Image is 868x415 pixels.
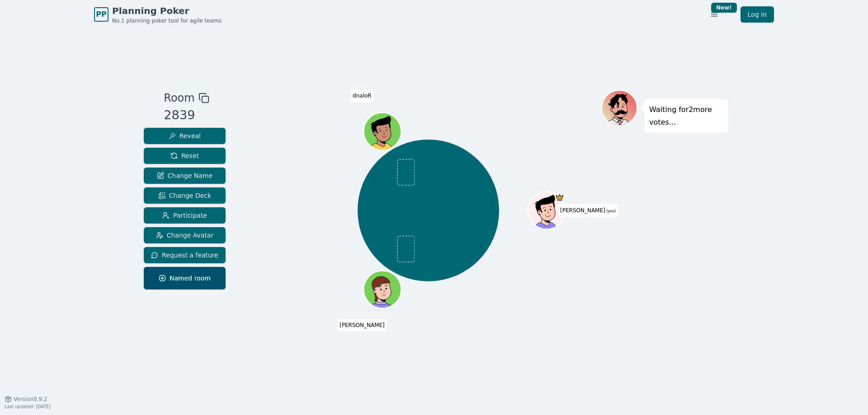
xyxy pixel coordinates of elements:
[112,17,222,24] span: No.1 planning poker tool for agile teams
[706,6,722,23] button: New!
[529,193,565,228] button: Click to change your avatar
[112,5,222,17] span: Planning Poker
[151,251,218,260] span: Request a feature
[159,274,211,283] span: Named room
[605,209,616,213] span: (you)
[144,267,226,289] button: Named room
[94,5,222,24] a: PPPlanning PokerNo.1 planning poker tool for agile teams
[144,207,226,224] button: Participate
[14,396,47,403] span: Version 0.9.2
[96,9,106,20] span: PP
[157,171,212,180] span: Change Name
[164,90,194,106] span: Room
[350,89,374,102] span: Click to change your name
[169,131,201,140] span: Reveal
[144,168,226,184] button: Change Name
[144,187,226,204] button: Change Deck
[162,211,207,220] span: Participate
[156,231,214,240] span: Change Avatar
[555,193,565,202] span: James is the host
[144,247,226,263] button: Request a feature
[5,404,51,409] span: Last updated: [DATE]
[144,148,226,164] button: Reset
[144,227,226,243] button: Change Avatar
[158,191,211,200] span: Change Deck
[144,128,226,144] button: Reveal
[558,204,618,217] span: Click to change your name
[164,106,209,125] div: 2839
[170,151,199,160] span: Reset
[711,3,737,13] div: New!
[5,396,47,403] button: Version0.9.2
[649,103,723,129] p: Waiting for 2 more votes...
[337,319,387,331] span: Click to change your name
[741,6,774,23] a: Log in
